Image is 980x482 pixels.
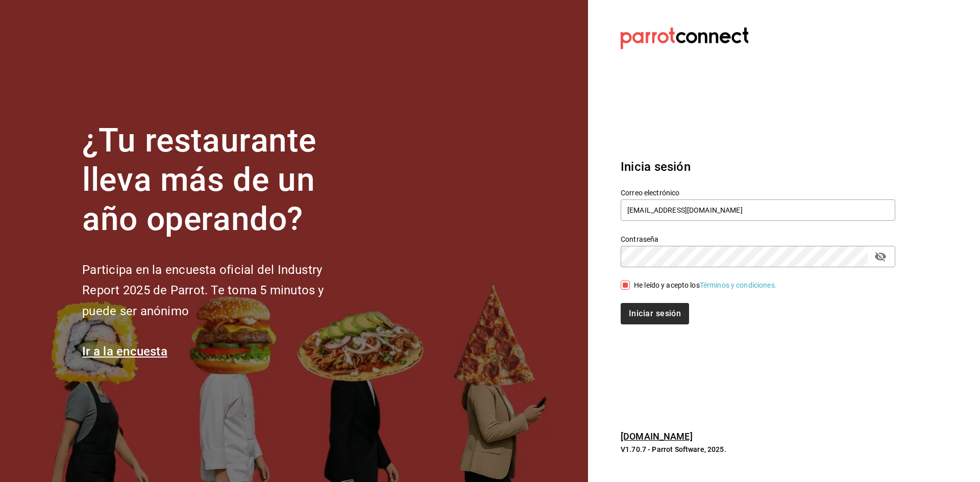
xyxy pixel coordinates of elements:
[621,189,895,196] label: Correo electrónico
[621,158,895,176] h3: Inicia sesión
[621,199,895,221] input: Ingresa tu correo electrónico
[700,281,777,289] a: Términos y condiciones.
[621,303,689,324] button: Iniciar sesión
[621,444,895,454] p: V1.70.7 - Parrot Software, 2025.
[634,280,777,291] div: He leído y acepto los
[82,344,167,359] a: Ir a la encuesta
[621,431,693,442] a: [DOMAIN_NAME]
[82,121,358,239] h1: ¿Tu restaurante lleva más de un año operando?
[621,236,895,243] label: Contraseña
[872,248,889,265] button: passwordField
[82,260,358,322] h2: Participa en la encuesta oficial del Industry Report 2025 de Parrot. Te toma 5 minutos y puede se...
